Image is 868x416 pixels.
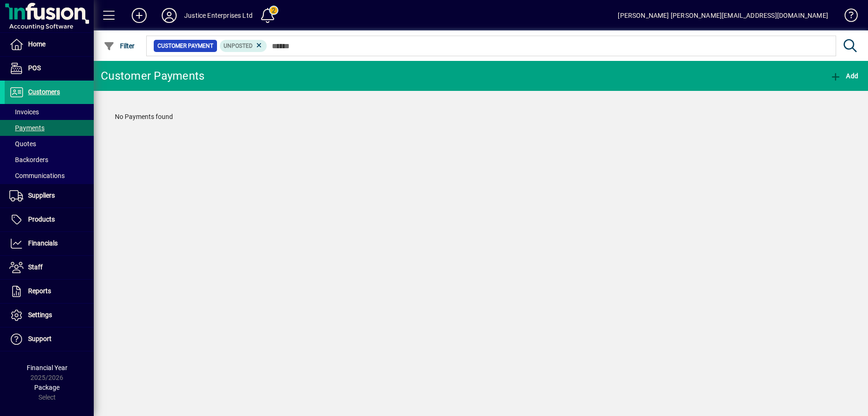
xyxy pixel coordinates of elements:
[104,42,135,50] span: Filter
[28,239,58,247] span: Financials
[28,311,52,319] span: Settings
[28,287,51,295] span: Reports
[5,280,94,303] a: Reports
[828,67,861,84] button: Add
[101,37,137,54] button: Filter
[5,33,94,56] a: Home
[5,104,94,120] a: Invoices
[224,43,253,49] span: Unposted
[28,263,43,271] span: Staff
[28,64,41,72] span: POS
[9,156,48,163] span: Backorders
[124,7,154,24] button: Add
[838,2,856,32] a: Knowledge Base
[5,327,94,351] a: Support
[5,256,94,279] a: Staff
[5,304,94,327] a: Settings
[9,124,45,132] span: Payments
[5,168,94,184] a: Communications
[157,41,213,51] span: Customer Payment
[5,232,94,255] a: Financials
[184,8,253,23] div: Justice Enterprises Ltd
[5,152,94,168] a: Backorders
[618,8,828,23] div: [PERSON_NAME] [PERSON_NAME][EMAIL_ADDRESS][DOMAIN_NAME]
[830,72,858,80] span: Add
[105,103,856,131] div: No Payments found
[5,120,94,136] a: Payments
[28,40,45,48] span: Home
[5,208,94,231] a: Products
[5,184,94,208] a: Suppliers
[28,335,52,342] span: Support
[28,215,55,223] span: Products
[28,88,60,96] span: Customers
[27,364,67,371] span: Financial Year
[28,192,55,199] span: Suppliers
[220,40,267,52] mat-chip: Customer Payment Status: Unposted
[5,57,94,80] a: POS
[9,140,36,148] span: Quotes
[5,136,94,152] a: Quotes
[34,384,60,391] span: Package
[154,7,184,24] button: Profile
[101,68,204,83] div: Customer Payments
[9,108,39,116] span: Invoices
[9,172,65,179] span: Communications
